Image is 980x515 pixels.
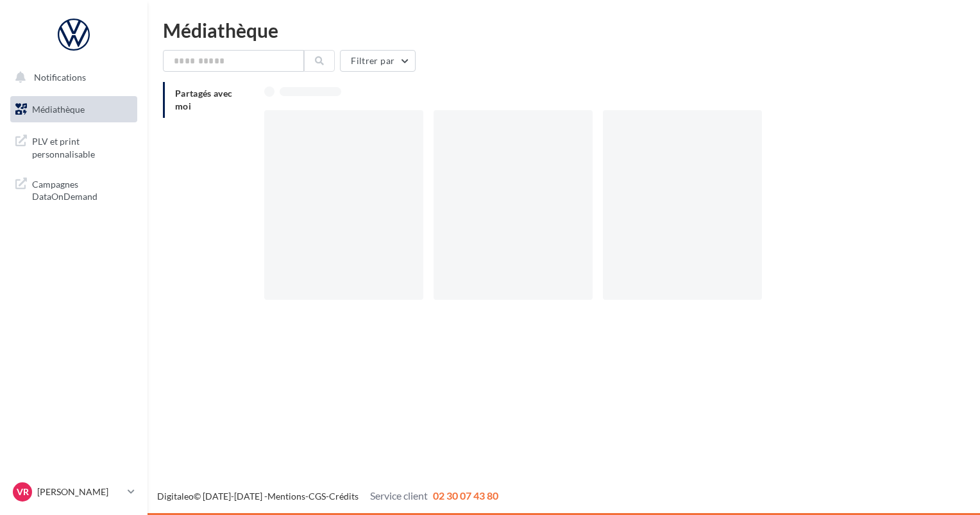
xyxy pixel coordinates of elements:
[157,491,498,502] span: © [DATE]-[DATE] - - -
[37,486,122,498] p: [PERSON_NAME]
[329,491,359,502] a: Crédits
[32,176,132,203] span: Campagnes DataOnDemand
[17,486,29,498] span: VR
[8,64,135,91] button: Notifications
[433,489,498,502] span: 02 30 07 43 80
[34,72,86,83] span: Notifications
[32,104,85,115] span: Médiathèque
[370,489,428,502] span: Service client
[10,480,137,504] a: VR [PERSON_NAME]
[340,50,416,72] button: Filtrer par
[157,491,194,502] a: Digitaleo
[308,491,326,502] a: CGS
[175,88,233,111] span: Partagés avec moi
[8,170,140,208] a: Campagnes DataOnDemand
[8,127,140,165] a: PLV et print personnalisable
[32,133,132,160] span: PLV et print personnalisable
[267,491,305,502] a: Mentions
[163,20,965,40] div: Médiathèque
[8,96,140,123] a: Médiathèque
